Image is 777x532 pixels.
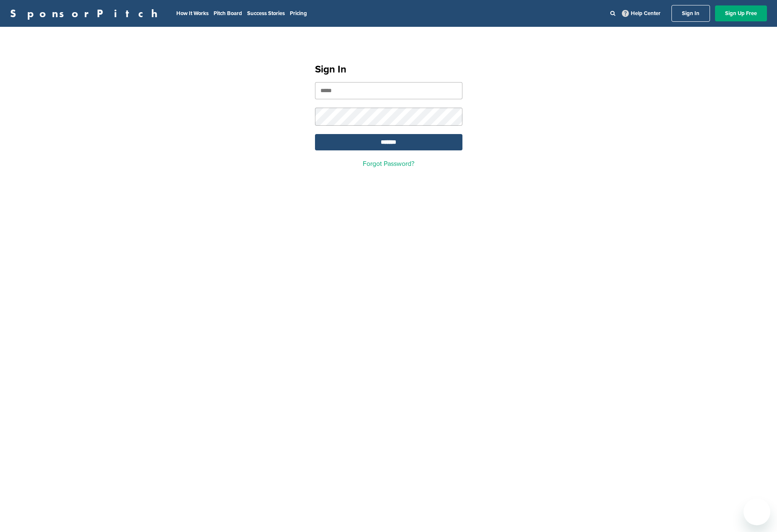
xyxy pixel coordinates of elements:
[214,10,242,17] a: Pitch Board
[715,5,767,21] a: Sign Up Free
[363,160,414,168] a: Forgot Password?
[315,62,462,77] h1: Sign In
[671,5,710,22] a: Sign In
[247,10,285,17] a: Success Stories
[620,8,662,18] a: Help Center
[176,10,209,17] a: How It Works
[10,8,163,19] a: SponsorPitch
[743,498,770,525] iframe: Button to launch messaging window
[290,10,307,17] a: Pricing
